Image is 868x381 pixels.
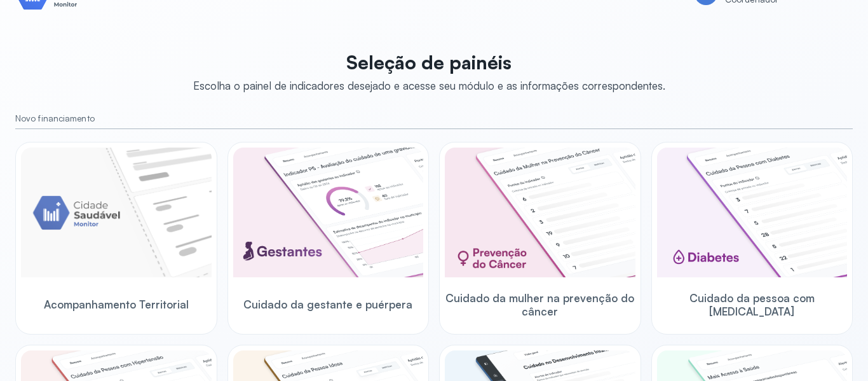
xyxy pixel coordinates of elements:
small: Novo financiamento [15,113,853,124]
span: Cuidado da mulher na prevenção do câncer [445,291,635,319]
p: Seleção de painéis [193,51,665,74]
span: Cuidado da gestante e puérpera [243,298,412,311]
span: Acompanhamento Territorial [44,298,189,311]
img: pregnants.png [233,148,424,277]
span: Cuidado da pessoa com [MEDICAL_DATA] [657,291,848,319]
img: placeholder-module-ilustration.png [21,148,212,277]
img: diabetics.png [657,148,848,277]
img: woman-cancer-prevention-care.png [445,148,635,277]
div: Escolha o painel de indicadores desejado e acesse seu módulo e as informações correspondentes. [193,79,665,92]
